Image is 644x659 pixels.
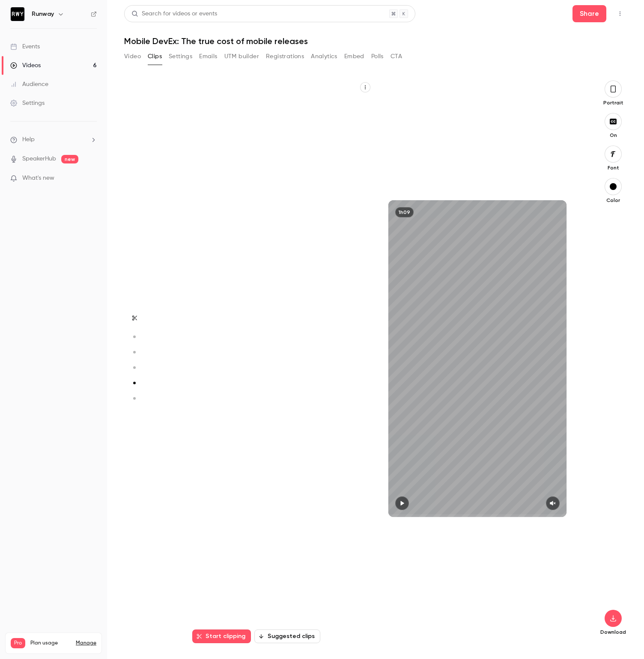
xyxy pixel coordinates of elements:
p: Download [599,629,627,635]
button: Settings [169,50,192,63]
button: Emails [199,50,217,63]
span: Help [22,135,35,144]
h6: Runway [32,10,54,18]
button: Polls [371,50,384,63]
button: UTM builder [224,50,259,63]
span: Plan usage [30,640,71,647]
h1: Mobile DevEx: The true cost of mobile releases [124,36,627,46]
li: help-dropdown-opener [10,135,97,144]
button: Start clipping [192,629,251,643]
div: Videos [10,61,41,70]
div: Events [10,42,40,51]
button: Suggested clips [254,629,320,643]
button: Clips [148,50,162,63]
button: Embed [344,50,364,63]
button: Video [124,50,141,63]
span: Pro [11,638,25,648]
button: Registrations [266,50,304,63]
p: Font [599,164,627,171]
span: new [61,155,78,163]
div: 1h09 [395,207,414,217]
a: SpeakerHub [22,154,56,163]
p: Portrait [599,99,627,106]
a: Manage [76,640,96,647]
span: What's new [22,174,54,183]
div: Audience [10,80,48,89]
button: Analytics [311,50,337,63]
button: Top Bar Actions [613,7,627,21]
div: Search for videos or events [131,9,217,18]
div: Settings [10,99,45,107]
p: On [599,132,627,139]
button: CTA [391,50,402,63]
img: Runway [11,7,24,21]
p: Color [599,197,627,204]
button: Share [572,5,606,22]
